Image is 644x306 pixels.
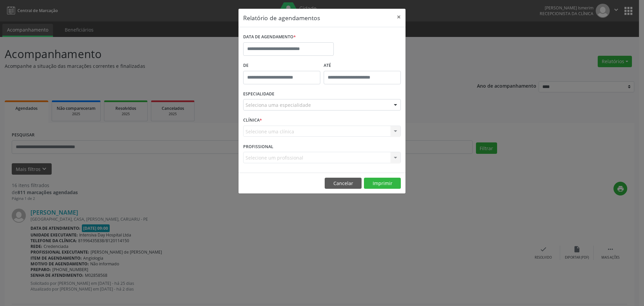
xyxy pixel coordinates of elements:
button: Cancelar [325,178,362,189]
label: CLÍNICA [243,115,262,126]
h5: Relatório de agendamentos [243,13,320,22]
label: ESPECIALIDADE [243,89,274,99]
span: Seleciona uma especialidade [246,101,311,108]
button: Close [392,9,406,25]
label: PROFISSIONAL [243,141,273,152]
label: ATÉ [324,60,401,71]
label: DATA DE AGENDAMENTO [243,32,296,42]
button: Imprimir [364,178,401,189]
label: De [243,60,320,71]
